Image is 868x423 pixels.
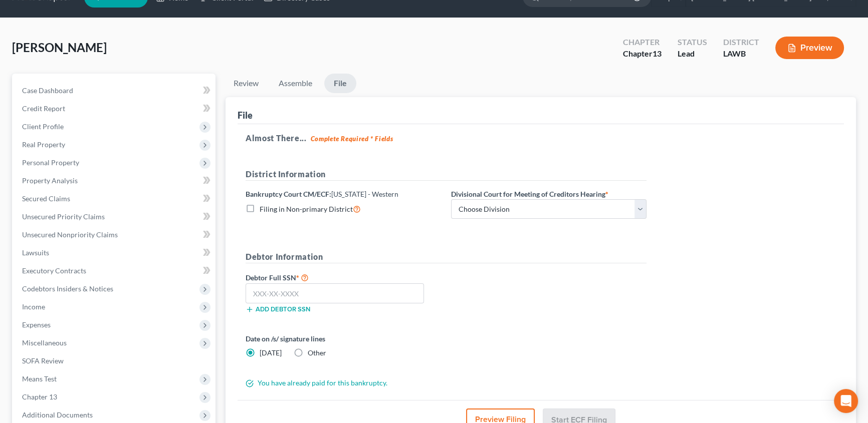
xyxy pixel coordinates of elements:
a: Executory Contracts [14,262,215,280]
span: [US_STATE] - Western [331,190,398,198]
a: Property Analysis [14,172,215,190]
span: Secured Claims [22,194,70,203]
span: Chapter 13 [22,392,57,401]
h5: Almost There... [246,132,836,144]
a: SOFA Review [14,352,215,370]
span: Case Dashboard [22,86,73,95]
span: Personal Property [22,158,79,167]
a: Assemble [271,74,320,93]
a: Credit Report [14,100,215,118]
div: You have already paid for this bankruptcy. [241,378,652,388]
a: Case Dashboard [14,82,215,100]
label: Divisional Court for Meeting of Creditors Hearing [451,189,608,199]
a: Secured Claims [14,190,215,208]
h5: District Information [246,168,646,181]
a: Unsecured Priority Claims [14,208,215,226]
span: Miscellaneous [22,338,67,347]
span: Means Test [22,374,57,383]
span: Income [22,302,45,311]
a: Lawsuits [14,244,215,262]
label: Debtor Full SSN [241,271,446,283]
div: Open Intercom Messenger [834,389,858,413]
div: District [723,37,759,48]
div: File [238,109,253,121]
span: Client Profile [22,122,64,131]
div: LAWB [723,48,759,60]
span: Filing in Non-primary District [260,205,353,213]
span: Expenses [22,320,51,329]
span: Lawsuits [22,248,49,257]
span: Codebtors Insiders & Notices [22,284,113,293]
button: Preview [775,37,844,59]
span: SOFA Review [22,356,64,365]
a: Review [226,74,267,93]
label: Date on /s/ signature lines [246,333,441,344]
input: XXX-XX-XXXX [246,283,424,303]
div: Chapter [623,37,662,48]
button: Add debtor SSN [246,305,310,313]
span: Unsecured Priority Claims [22,212,105,221]
span: [DATE] [260,348,282,357]
div: Status [678,37,707,48]
strong: Complete Required * Fields [311,135,393,143]
span: Unsecured Nonpriority Claims [22,230,118,239]
span: Real Property [22,140,65,149]
span: Other [308,348,326,357]
a: File [324,74,356,93]
h5: Debtor Information [246,251,646,263]
span: 13 [653,49,662,58]
a: Unsecured Nonpriority Claims [14,226,215,244]
span: Executory Contracts [22,266,86,275]
label: Bankruptcy Court CM/ECF: [246,189,398,199]
span: [PERSON_NAME] [12,40,107,55]
span: Additional Documents [22,410,93,419]
div: Chapter [623,48,662,60]
div: Lead [678,48,707,60]
span: Property Analysis [22,176,78,185]
span: Credit Report [22,104,65,113]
